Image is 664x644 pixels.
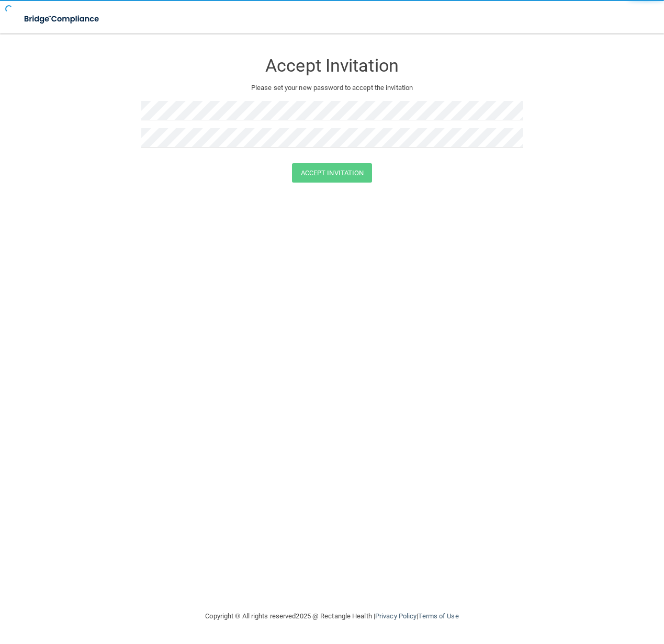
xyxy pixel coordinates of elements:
h3: Accept Invitation [141,56,523,75]
button: Accept Invitation [292,163,373,183]
p: Please set your new password to accept the invitation [149,82,515,94]
div: Copyright © All rights reserved 2025 @ Rectangle Health | | [141,600,523,633]
a: Privacy Policy [375,612,417,620]
a: Terms of Use [418,612,458,620]
img: bridge_compliance_login_screen.278c3ca4.svg [16,8,109,30]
